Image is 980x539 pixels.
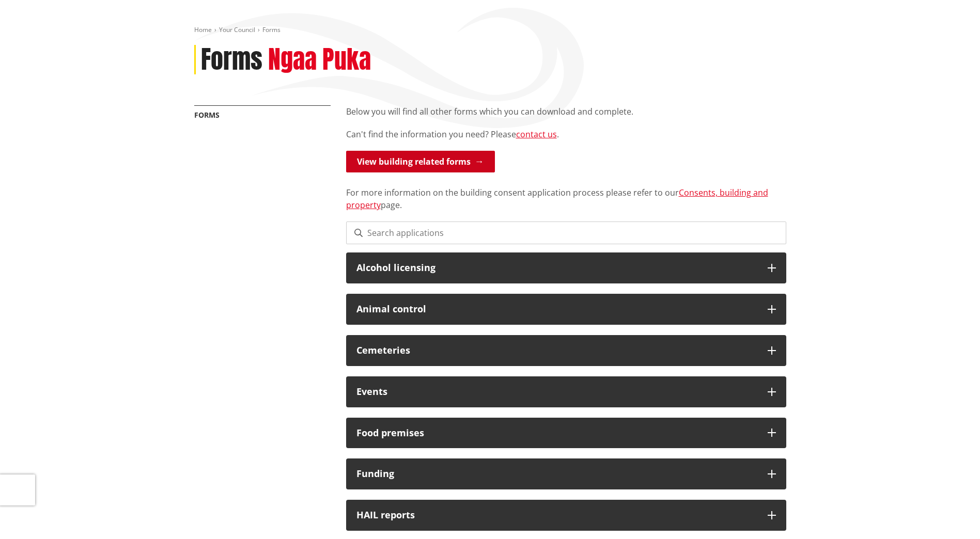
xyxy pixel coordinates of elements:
[201,45,262,75] h1: Forms
[356,304,757,314] h3: Animal control
[219,25,255,34] a: Your Council
[194,25,212,34] a: Home
[932,496,970,533] iframe: Messenger Launcher
[356,387,757,397] h3: Events
[194,110,220,120] a: Forms
[346,105,786,118] p: Below you will find all other forms which you can download and complete.
[262,25,281,34] span: Forms
[356,263,757,273] h3: Alcohol licensing
[356,510,757,520] h3: HAIL reports
[356,428,757,438] h3: Food premises
[268,45,371,75] h2: Ngaa Puka
[194,26,786,35] nav: breadcrumb
[356,345,757,356] h3: Cemeteries
[516,129,557,140] a: contact us
[346,221,786,244] input: Search applications
[356,469,757,479] h3: Funding
[346,187,768,211] a: Consents, building and property
[346,128,786,140] p: Can't find the information you need? Please .
[346,174,786,211] p: For more information on the building consent application process please refer to our page.
[346,151,495,172] a: View building related forms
